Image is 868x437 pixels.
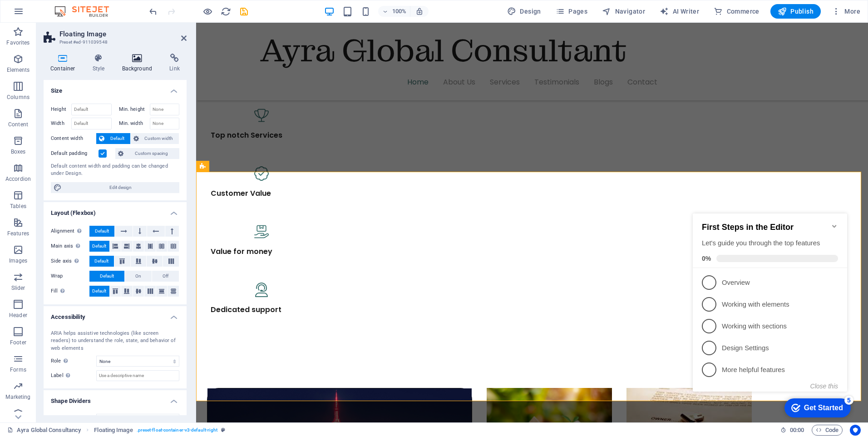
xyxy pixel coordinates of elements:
a: Click to cancel selection. Double-click to open Pages [7,425,81,436]
button: Close this [121,181,149,188]
div: Default content width and padding can be changed under Design. [51,163,179,178]
div: Minimize checklist [142,21,149,28]
h4: Layout (Flexbox) [44,202,187,218]
span: Click to select. Double-click to edit [94,425,133,436]
h4: Accessibility [44,306,187,323]
span: Off [163,271,168,282]
button: Default [89,256,114,267]
button: Custom spacing [115,148,179,159]
p: Images [9,257,28,264]
p: Working with sections [33,120,142,129]
h4: Background [115,54,163,73]
button: save [238,6,249,17]
span: Default [92,241,106,252]
p: Forms [10,366,26,373]
span: 0% [13,53,27,60]
button: Edit design [51,182,179,193]
p: Design Settings [33,142,142,151]
h3: Preset #ed-911039548 [59,38,168,46]
p: Favorites [6,39,30,46]
button: Code [812,425,843,436]
label: Height [51,107,71,112]
button: Usercentrics [850,425,861,436]
label: Default padding [51,148,99,159]
p: Features [7,230,29,237]
input: Use a descriptive name [96,370,179,381]
h2: First Steps in the Editor [13,21,149,30]
button: Click here to leave preview mode and continue editing [202,6,213,17]
li: Working with elements [4,92,158,114]
button: More [828,4,864,19]
span: . preset-float-container-v3-default-right [137,425,218,436]
span: Commerce [714,7,759,16]
label: Fill [51,286,89,297]
p: Footer [10,339,26,346]
button: Design [503,4,545,19]
p: Header [9,312,27,319]
button: Pages [552,4,591,19]
p: Columns [7,94,30,101]
button: AI Writer [656,4,703,19]
span: Code [816,425,838,436]
span: Design [507,7,541,16]
button: Navigator [598,4,649,19]
span: Edit design [64,182,177,193]
button: Default [89,226,114,237]
span: : [796,427,798,433]
i: Save (Ctrl+S) [239,6,249,17]
p: More helpful features [33,164,142,173]
label: Alignment [51,226,89,237]
div: Let's guide you through the top features [13,37,149,46]
h4: Link [163,54,187,73]
button: Default [89,286,109,297]
span: Custom width [142,133,177,144]
button: reload [220,6,231,17]
p: Accordion [5,175,31,183]
span: Pages [556,7,587,16]
button: Default [89,271,124,282]
p: Elements [7,66,30,74]
button: On [125,271,152,282]
i: On resize automatically adjust zoom level to fit chosen device. [415,7,424,15]
span: Default [95,226,109,237]
p: Tables [10,203,26,210]
label: Width [51,121,71,126]
h4: Size [44,80,187,96]
span: Publish [778,7,814,16]
li: More helpful features [4,157,158,179]
label: Label [51,370,96,381]
h6: Session time [780,425,804,436]
p: Boxes [11,148,26,155]
h2: Floating Image [59,30,187,38]
li: Working with sections [4,114,158,135]
span: Custom spacing [126,148,177,159]
i: This element is a customizable preset [221,427,225,432]
span: Role [51,356,70,367]
p: Overview [33,76,142,86]
label: Main axis [51,241,89,252]
nav: breadcrumb [94,425,225,436]
label: Side axis [51,256,89,267]
button: Commerce [710,4,763,19]
p: Slider [11,284,25,292]
h6: 100% [392,6,406,17]
li: Design Settings [4,135,158,157]
p: Working with elements [33,98,142,108]
span: AI Writer [660,7,699,16]
i: Reload page [221,6,231,17]
label: Content width [51,133,96,144]
li: Overview [4,70,158,92]
button: Custom width [131,133,179,144]
span: More [832,7,860,16]
div: Get Started 5 items remaining, 0% complete [95,197,162,216]
div: ARIA helps assistive technologies (like screen readers) to understand the role, state, and behavi... [51,330,179,353]
span: 00 00 [790,425,804,436]
label: Wrap [51,271,89,282]
button: Default [96,133,130,144]
h4: Shape Dividers [44,390,187,407]
label: Min. width [119,121,150,126]
div: 5 [155,194,164,203]
span: On [135,271,141,282]
h4: Style [86,54,115,73]
i: Undo: Change text (Ctrl+Z) [148,6,158,17]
